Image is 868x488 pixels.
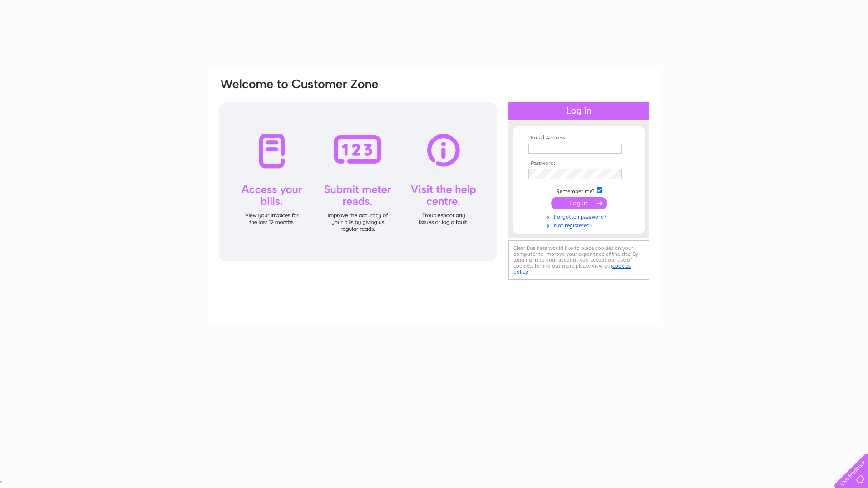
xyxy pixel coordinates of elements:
a: Forgotten password? [528,212,631,220]
input: Submit [551,197,607,209]
td: Remember me? [526,186,631,195]
th: Email Address: [526,135,631,141]
a: cookies policy [513,263,631,275]
th: Password: [526,160,631,167]
a: Not registered? [528,220,631,229]
div: Clear Business would like to place cookies on your computer to improve your experience of the sit... [508,240,649,280]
